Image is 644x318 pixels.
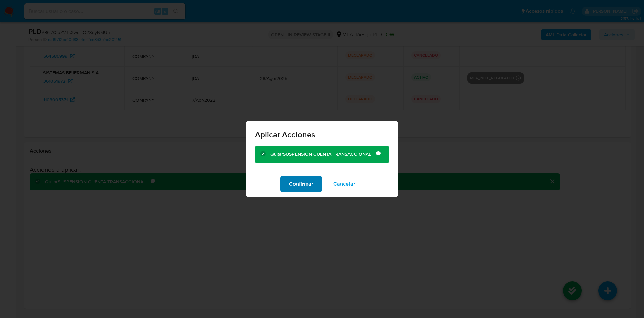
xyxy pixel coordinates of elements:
button: Cancelar [325,176,364,192]
span: Confirmar [289,177,313,191]
b: SUSPENSION CUENTA TRANSACCIONAL [283,151,371,157]
span: Aplicar Acciones [255,131,389,139]
span: Cancelar [333,177,355,191]
button: Confirmar [280,176,322,192]
div: Quitar [270,151,376,158]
